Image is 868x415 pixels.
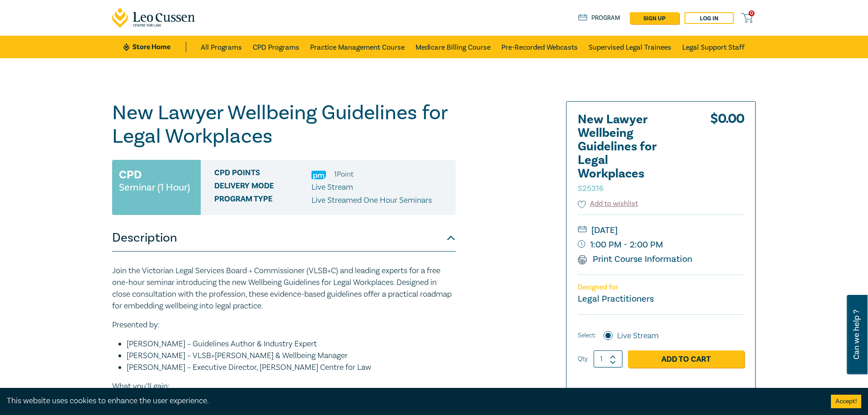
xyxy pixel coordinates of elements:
a: Store Home [123,42,186,52]
h2: New Lawyer Wellbeing Guidelines for Legal Workplaces [578,113,677,194]
button: Add to wishlist [578,199,638,209]
span: Live Stream [311,182,353,192]
small: S25316 [578,183,604,194]
a: Log in [684,12,734,24]
span: Program type [214,195,311,206]
p: Live Streamed One Hour Seminars [311,195,432,206]
span: Select: [578,331,596,340]
small: [DATE] [578,223,744,238]
a: Program [578,13,620,23]
input: 1 [594,350,623,368]
span: Delivery Mode [214,182,311,193]
a: CPD Programs [253,36,299,58]
a: Legal Support Staff [682,36,745,58]
li: [PERSON_NAME] – Executive Director, [PERSON_NAME] Centre for Law [127,362,456,373]
p: Presented by: [112,319,456,331]
a: Pre-Recorded Webcasts [501,36,578,58]
button: Description [112,224,456,252]
span: 0 [749,10,755,16]
p: What you’ll gain: [112,381,456,392]
a: sign up [630,12,679,24]
a: Practice Management Course [310,36,405,58]
h1: New Lawyer Wellbeing Guidelines for Legal Workplaces [112,101,456,148]
a: Medicare Billing Course [415,36,491,58]
p: Designed for [578,283,744,292]
a: Add to Cart [628,350,744,368]
h3: CPD [119,167,142,183]
li: 1 Point [334,168,354,180]
small: Seminar (1 Hour) [119,183,190,192]
small: Legal Practitioners [578,293,654,305]
li: [PERSON_NAME] – Guidelines Author & Industry Expert [127,338,456,350]
label: Qty [578,354,588,364]
span: CPD Points [214,168,311,180]
li: [PERSON_NAME] – VLSB+[PERSON_NAME] & Wellbeing Manager [127,350,456,362]
a: Supervised Legal Trainees [589,36,671,58]
div: This website uses cookies to enhance the user experience. [7,395,817,407]
img: Practice Management & Business Skills [311,171,326,179]
button: Accept cookies [831,395,861,408]
a: Print Course Information [578,253,692,265]
div: $ 0.00 [710,113,744,199]
a: All Programs [201,36,242,58]
span: Can we help ? [852,300,861,369]
label: Live Stream [617,330,659,342]
p: Join the Victorian Legal Services Board + Commissioner (VLSB+C) and leading experts for a free on... [112,265,456,312]
small: 1:00 PM - 2:00 PM [578,238,744,252]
